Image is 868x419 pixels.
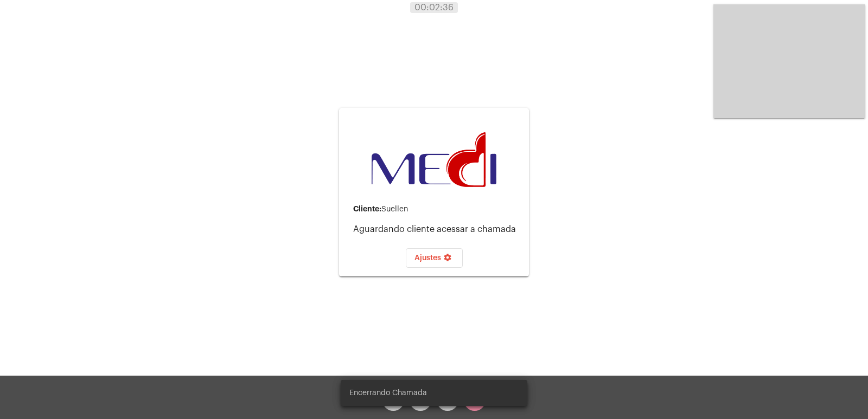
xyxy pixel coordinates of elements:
p: Aguardando cliente acessar a chamada [353,224,520,234]
mat-icon: settings [441,253,454,266]
span: Ajustes [414,254,454,262]
div: Suellen [353,205,520,214]
span: Encerrando Chamada [349,388,427,398]
img: d3a1b5fa-500b-b90f-5a1c-719c20e9830b.png [372,132,496,188]
span: 00:02:36 [414,3,454,12]
button: Ajustes [406,248,463,268]
strong: Cliente: [353,205,381,212]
